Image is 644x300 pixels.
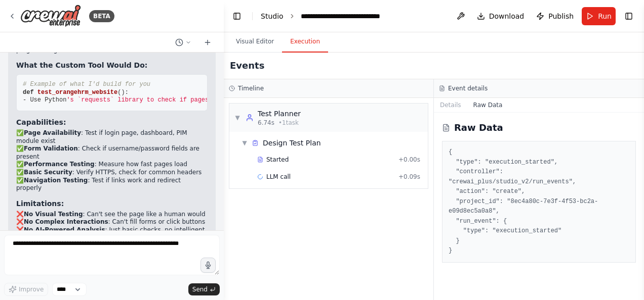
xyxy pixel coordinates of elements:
[532,7,578,25] button: Publish
[467,98,509,112] button: Raw Data
[263,138,321,148] div: Design Test Plan
[23,89,34,96] span: def
[199,36,216,48] button: Start a new chat
[23,96,66,104] span: - Use Python
[200,258,216,273] button: Click to speak your automation idea
[24,226,105,233] strong: No AI-Powered Analysis
[16,199,64,208] strong: Limitations:
[16,61,147,69] strong: What the Custom Tool Would Do:
[266,156,289,164] span: Started
[234,114,240,122] span: ▼
[241,139,248,147] span: ▼
[24,177,88,184] strong: Navigation Testing
[489,11,525,21] span: Download
[278,119,299,127] span: • 1 task
[228,31,282,53] button: Visual Editor
[4,283,48,296] button: Improve
[449,147,629,256] pre: { "type": "execution_started", "controller": "crewai_plus/studio_v2/run_events", "action": "creat...
[258,119,274,127] span: 6.74s
[261,11,414,21] nav: breadcrumb
[434,98,467,112] button: Details
[24,145,78,152] strong: Form Validation
[238,84,264,92] h3: Timeline
[230,59,264,73] h2: Events
[398,156,420,164] span: + 0.00s
[398,173,420,181] span: + 0.09s
[282,31,328,53] button: Execution
[266,173,291,181] span: LLM call
[24,218,108,225] strong: No Complex Interactions
[473,7,529,25] button: Download
[258,109,301,119] div: Test Planner
[24,211,83,218] strong: No Visual Testing
[192,285,208,293] span: Send
[23,81,150,88] span: # Example of what I'd build for you
[117,89,129,96] span: ():
[622,9,636,23] button: Show right sidebar
[89,10,114,22] div: BETA
[261,12,284,20] a: Studio
[24,129,81,136] strong: Page Availability
[230,9,244,23] button: Hide left sidebar
[24,169,72,176] strong: Basic Security
[582,7,616,25] button: Run
[171,36,195,48] button: Switch to previous chat
[448,84,488,92] h3: Event details
[19,285,44,293] span: Improve
[188,283,220,295] button: Send
[548,11,574,21] span: Publish
[454,121,503,135] h2: Raw Data
[37,89,117,96] span: test_orangehrm_website
[66,96,227,104] span: 's `requests` library to check if pages load
[24,161,95,168] strong: Performance Testing
[16,211,208,250] p: ❌ : Can't see the page like a human would ❌ : Can't fill forms or click buttons ❌ : Just basic ch...
[598,11,612,21] span: Run
[16,118,66,126] strong: Capabilities:
[20,5,81,27] img: Logo
[16,129,208,192] p: ✅ : Test if login page, dashboard, PIM module exist ✅ : Check if username/password fields are pre...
